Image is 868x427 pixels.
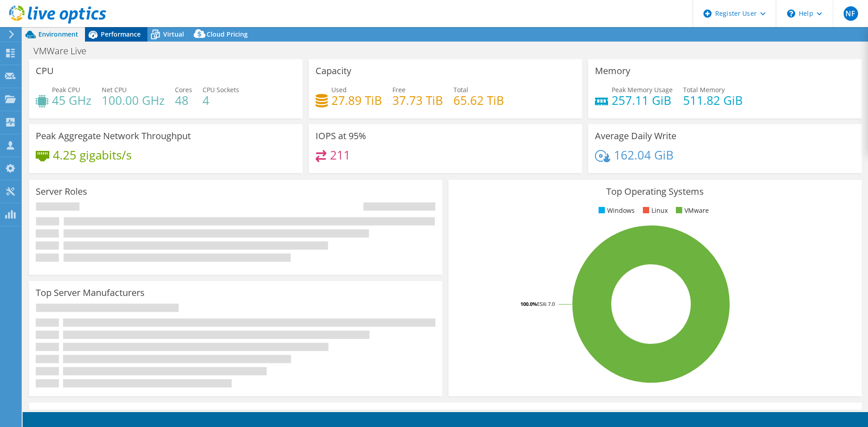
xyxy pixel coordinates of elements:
h4: 257.11 GiB [612,95,673,105]
span: Cores [175,85,192,94]
h3: Memory [595,66,630,76]
span: Total Memory [683,85,725,94]
h4: 211 [330,150,350,160]
span: Peak CPU [52,85,80,94]
tspan: 100.0% [520,300,537,307]
h3: Average Daily Write [595,131,676,141]
h3: CPU [36,66,54,76]
span: Performance [101,30,141,38]
h4: 162.04 GiB [614,150,674,160]
h3: Server Roles [36,187,87,197]
span: CPU Sockets [203,85,239,94]
h4: 27.89 TiB [331,95,382,105]
span: Net CPU [102,85,127,94]
span: Used [331,85,347,94]
h4: 37.73 TiB [392,95,443,105]
h3: Peak Aggregate Network Throughput [36,131,191,141]
h3: IOPS at 95% [316,131,366,141]
svg: \n [787,9,795,18]
h4: 4 [203,95,239,105]
h4: 4.25 gigabits/s [53,150,132,160]
span: Virtual [163,30,184,38]
tspan: ESXi 7.0 [537,300,555,307]
h4: 100.00 GHz [102,95,165,105]
h4: 65.62 TiB [453,95,504,105]
span: Cloud Pricing [207,30,248,38]
span: NF [844,6,858,21]
span: Peak Memory Usage [612,85,673,94]
h3: Top Server Manufacturers [36,288,145,298]
span: Free [392,85,406,94]
span: Total [453,85,468,94]
li: Linux [641,206,668,216]
li: VMware [674,206,709,216]
li: Windows [596,206,635,216]
h4: 45 GHz [52,95,91,105]
h4: 511.82 GiB [683,95,743,105]
h3: Top Operating Systems [455,187,855,197]
h3: Capacity [316,66,351,76]
h4: 48 [175,95,192,105]
span: Environment [38,30,78,38]
h1: VMWare Live [29,46,100,56]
